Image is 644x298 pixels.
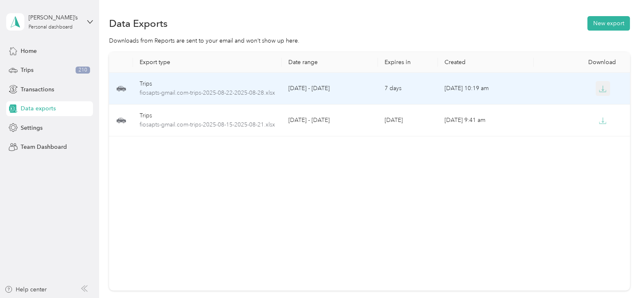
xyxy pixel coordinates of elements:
td: [DATE] - [DATE] [282,73,378,105]
div: Trips [140,79,275,88]
td: [DATE] 10:19 am [438,73,534,105]
span: Settings [21,124,43,132]
td: [DATE] - [DATE] [282,105,378,136]
span: Team Dashboard [21,143,67,151]
div: Personal dashboard [29,25,73,30]
th: Date range [282,52,378,73]
td: [DATE] 9:41 am [438,105,534,136]
iframe: Everlance-gr Chat Button Frame [598,252,644,298]
span: fiosapts-gmail.com-trips-2025-08-22-2025-08-28.xlsx [140,88,275,98]
div: [PERSON_NAME]’s [29,13,80,22]
span: Transactions [21,85,54,94]
th: Created [438,52,534,73]
td: 7 days [378,73,438,105]
div: Download [540,59,623,66]
span: 210 [76,67,90,74]
button: New export [587,16,630,31]
span: Trips [21,66,33,74]
div: Trips [140,111,275,120]
th: Expires in [378,52,438,73]
span: Data exports [21,104,56,113]
h1: Data Exports [109,19,168,28]
td: [DATE] [378,105,438,136]
div: Downloads from Reports are sent to your email and won’t show up here. [109,36,630,45]
th: Export type [133,52,282,73]
button: Help center [5,285,47,294]
span: fiosapts-gmail.com-trips-2025-08-15-2025-08-21.xlsx [140,120,275,129]
span: Home [21,47,37,55]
